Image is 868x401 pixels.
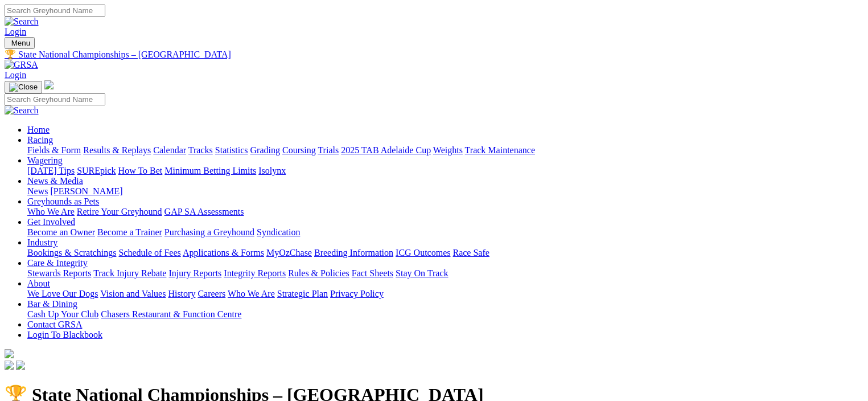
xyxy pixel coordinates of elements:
a: Fact Sheets [352,268,393,278]
a: We Love Our Dogs [27,289,98,298]
a: SUREpick [77,166,116,175]
a: Results & Replays [83,145,151,155]
a: Isolynx [258,166,286,175]
a: Greyhounds as Pets [27,197,99,206]
a: GAP SA Assessments [164,207,244,216]
a: Who We Are [228,289,275,298]
div: News & Media [27,186,863,197]
a: ICG Outcomes [396,248,450,257]
a: [DATE] Tips [27,166,75,175]
a: Become a Trainer [97,227,162,237]
a: Weights [433,145,463,155]
a: Home [27,125,50,134]
a: History [168,289,195,298]
a: Industry [27,238,57,247]
div: About [27,289,863,299]
img: Search [5,105,39,116]
a: Who We Are [27,207,75,216]
a: Coursing [282,145,316,155]
a: Applications & Forms [183,248,264,257]
div: Get Involved [27,227,863,238]
a: Login [5,27,26,36]
a: Stewards Reports [27,268,91,278]
a: Stay On Track [396,268,448,278]
a: How To Bet [118,166,163,175]
a: Become an Owner [27,227,95,237]
a: Rules & Policies [288,268,349,278]
img: GRSA [5,60,38,70]
div: Racing [27,145,863,156]
img: logo-grsa-white.png [44,80,54,89]
a: Integrity Reports [224,268,286,278]
div: Industry [27,248,863,258]
img: facebook.svg [5,361,14,370]
input: Search [5,93,105,105]
a: Race Safe [452,248,489,257]
a: Get Involved [27,217,75,227]
div: Wagering [27,166,863,176]
a: News & Media [27,176,83,186]
a: Cash Up Your Club [27,309,98,319]
a: Careers [198,289,225,298]
a: Tracks [188,145,213,155]
a: About [27,279,50,288]
a: Bar & Dining [27,299,77,309]
div: Care & Integrity [27,268,863,279]
img: Close [9,83,38,92]
input: Search [5,5,105,17]
div: Greyhounds as Pets [27,207,863,217]
a: News [27,186,48,196]
img: twitter.svg [16,361,25,370]
a: Wagering [27,156,63,165]
img: logo-grsa-white.png [5,349,14,358]
span: Menu [11,39,30,47]
a: Calendar [153,145,186,155]
a: Track Maintenance [465,145,535,155]
a: 🏆 State National Championships – [GEOGRAPHIC_DATA] [5,49,863,60]
a: Chasers Restaurant & Function Centre [101,309,241,319]
a: Racing [27,135,53,145]
a: Track Injury Rebate [93,268,166,278]
button: Toggle navigation [5,81,42,93]
a: Privacy Policy [330,289,384,298]
a: Injury Reports [168,268,221,278]
a: Breeding Information [314,248,393,257]
a: [PERSON_NAME] [50,186,122,196]
a: Vision and Values [100,289,166,298]
a: MyOzChase [266,248,312,257]
a: Trials [318,145,339,155]
a: Login [5,70,26,80]
a: Login To Blackbook [27,330,102,339]
img: Search [5,17,39,27]
a: Statistics [215,145,248,155]
a: Care & Integrity [27,258,88,268]
div: Bar & Dining [27,309,863,320]
a: Retire Your Greyhound [77,207,162,216]
a: Bookings & Scratchings [27,248,116,257]
button: Toggle navigation [5,37,35,49]
a: Minimum Betting Limits [164,166,256,175]
a: Grading [250,145,280,155]
a: 2025 TAB Adelaide Cup [341,145,431,155]
a: Fields & Form [27,145,81,155]
a: Syndication [257,227,300,237]
a: Purchasing a Greyhound [164,227,254,237]
a: Strategic Plan [277,289,328,298]
a: Contact GRSA [27,320,82,329]
a: Schedule of Fees [118,248,180,257]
